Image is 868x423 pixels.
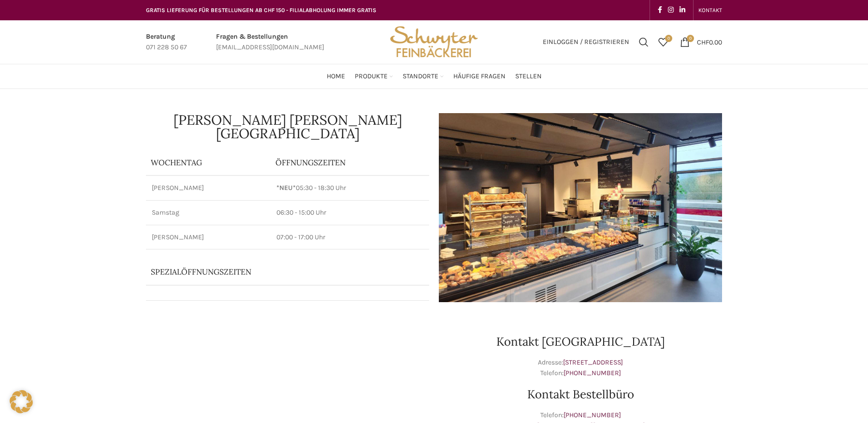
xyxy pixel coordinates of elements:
[439,357,722,379] p: Adresse: Telefon:
[276,183,423,193] p: 05:30 - 18:30 Uhr
[694,0,727,20] div: Secondary navigation
[151,157,266,168] p: Wochentag
[653,32,673,52] a: 0
[538,32,634,52] a: Einloggen / Registrieren
[152,208,265,218] p: Samstag
[453,72,506,81] span: Häufige Fragen
[439,389,722,400] h2: Kontakt Bestellbüro
[152,233,265,242] p: [PERSON_NAME]
[687,35,694,42] span: 0
[697,38,709,46] span: CHF
[216,31,324,53] a: Infobox link
[453,67,506,86] a: Häufige Fragen
[275,157,424,168] p: ÖFFNUNGSZEITEN
[327,72,345,81] span: Home
[653,32,673,52] div: Meine Wunschliste
[515,67,542,86] a: Stellen
[387,20,481,64] img: Bäckerei Schwyter
[276,208,423,218] p: 06:30 - 15:00 Uhr
[564,411,621,419] a: [PHONE_NUMBER]
[698,0,722,20] a: KONTAKT
[141,67,727,86] div: Main navigation
[403,67,444,86] a: Standorte
[564,369,621,377] a: [PHONE_NUMBER]
[327,67,345,86] a: Home
[276,233,423,242] p: 07:00 - 17:00 Uhr
[697,38,722,46] bdi: 0.00
[675,32,727,52] a: 0 CHF0.00
[515,72,542,81] span: Stellen
[146,7,376,14] span: GRATIS LIEFERUNG FÜR BESTELLUNGEN AB CHF 150 - FILIALABHOLUNG IMMER GRATIS
[563,358,623,366] a: [STREET_ADDRESS]
[152,183,265,193] p: [PERSON_NAME]
[387,37,481,45] a: Site logo
[151,266,397,277] p: Spezialöffnungszeiten
[634,32,653,52] a: Suchen
[355,67,393,86] a: Produkte
[677,3,688,17] a: Linkedin social link
[439,336,722,348] h2: Kontakt [GEOGRAPHIC_DATA]
[146,113,429,140] h1: [PERSON_NAME] [PERSON_NAME][GEOGRAPHIC_DATA]
[698,7,722,14] span: KONTAKT
[146,31,187,53] a: Infobox link
[355,72,388,81] span: Produkte
[543,39,629,45] span: Einloggen / Registrieren
[655,3,665,17] a: Facebook social link
[665,3,677,17] a: Instagram social link
[403,72,438,81] span: Standorte
[665,35,672,42] span: 0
